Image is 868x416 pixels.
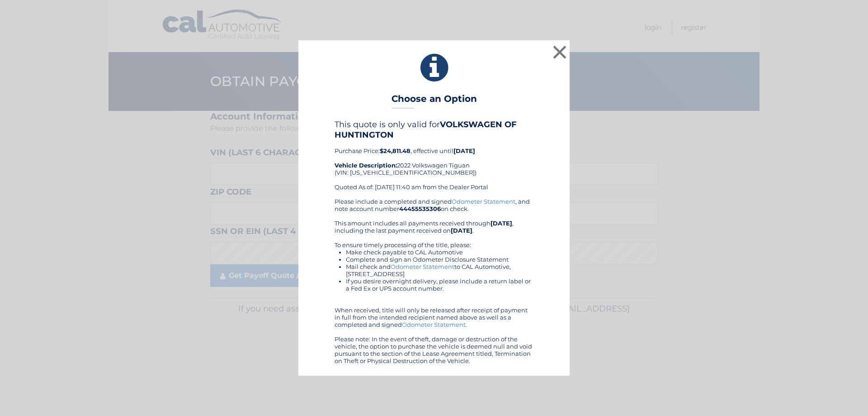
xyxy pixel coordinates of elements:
[335,120,533,139] h4: This quote is only valid for
[346,263,533,277] li: Mail check and to CAL Automotive, [STREET_ADDRESS]
[335,162,397,169] strong: Vehicle Description:
[335,198,533,364] div: Please include a completed and signed , and note account number on check. This amount includes al...
[491,220,512,227] b: [DATE]
[380,147,410,154] b: $24,811.48
[451,227,472,234] b: [DATE]
[335,120,533,197] div: Purchase Price: , effective until 2022 Volkswagen Tiguan (VIN: [US_VEHICLE_IDENTIFICATION_NUMBER]...
[402,321,466,328] a: Odometer Statement
[551,43,569,61] button: ×
[346,256,533,263] li: Complete and sign an Odometer Disclosure Statement
[346,249,533,256] li: Make check payable to CAL Automotive
[346,277,533,292] li: If you desire overnight delivery, please include a return label or a Fed Ex or UPS account number.
[452,198,515,205] a: Odometer Statement
[335,120,517,139] b: VOLKSWAGEN OF HUNTINGTON
[453,147,475,154] b: [DATE]
[392,93,477,109] h3: Choose an Option
[399,205,441,212] b: 44455535306
[391,263,454,270] a: Odometer Statement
